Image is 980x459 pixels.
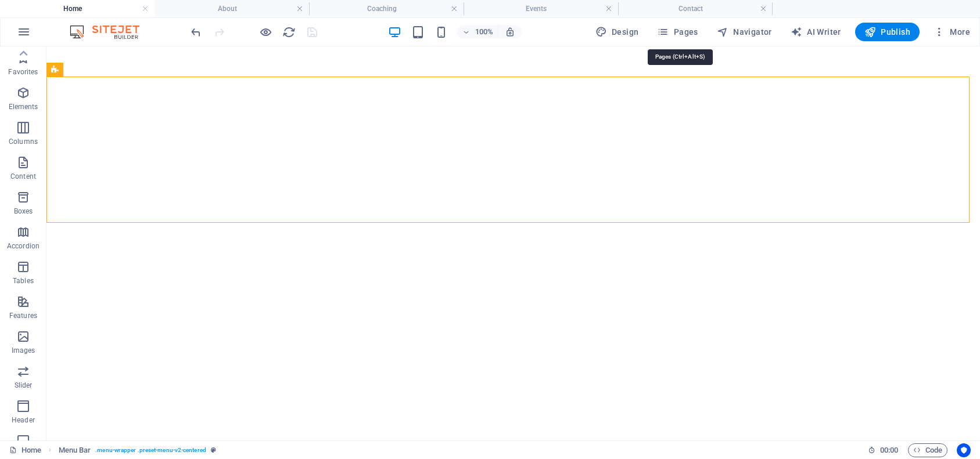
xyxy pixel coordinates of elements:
[957,443,971,457] button: Usercentrics
[67,25,154,39] img: Editor Logo
[618,2,773,15] h4: Contact
[9,137,38,146] p: Columns
[591,23,644,41] button: Design
[211,447,216,453] i: This element is a customizable preset
[13,276,34,285] p: Tables
[880,443,898,457] span: 00 00
[457,25,498,39] button: 100%
[475,25,493,39] h6: 100%
[15,381,33,390] p: Slider
[12,415,35,425] p: Header
[8,67,38,77] p: Favorites
[59,443,91,457] span: Click to select. Double-click to edit
[464,2,618,15] h4: Events
[9,443,41,457] a: Click to cancel selection. Double-click to open Pages
[189,26,203,39] i: Undo: Change indexing (Ctrl+Z)
[9,311,37,320] p: Features
[717,26,772,38] span: Navigator
[189,25,203,39] button: undo
[786,23,846,41] button: AI Writer
[95,443,206,457] span: . menu-wrapper .preset-menu-v2-centered
[7,241,40,251] p: Accordion
[712,23,777,41] button: Navigator
[855,23,920,41] button: Publish
[309,2,464,15] h4: Coaching
[14,207,33,216] p: Boxes
[12,346,35,355] p: Images
[791,26,841,38] span: AI Writer
[652,23,702,41] button: Pages
[9,102,38,111] p: Elements
[282,25,296,39] button: reload
[282,26,296,39] i: Reload page
[10,172,36,181] p: Content
[934,26,970,38] span: More
[155,2,309,15] h4: About
[595,26,639,38] span: Design
[908,443,947,457] button: Code
[913,443,942,457] span: Code
[59,443,216,457] nav: breadcrumb
[888,446,890,454] span: :
[864,26,910,38] span: Publish
[657,26,698,38] span: Pages
[929,23,975,41] button: More
[591,23,644,41] div: Design (Ctrl+Alt+Y)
